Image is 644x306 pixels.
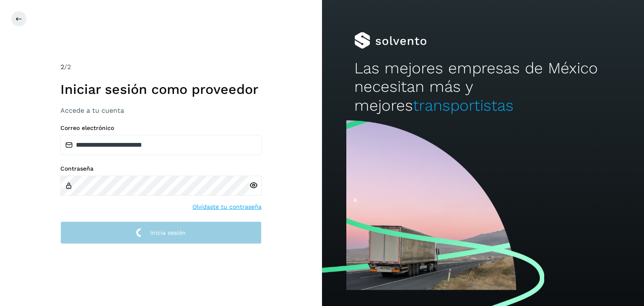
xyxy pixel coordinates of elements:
[60,124,262,132] label: Correo electrónico
[60,221,262,244] button: Inicia sesión
[354,59,612,115] h2: Las mejores empresas de México necesitan más y mejores
[413,96,514,114] span: transportistas
[192,202,262,211] a: Olvidaste tu contraseña
[60,81,262,97] h1: Iniciar sesión como proveedor
[150,230,186,236] span: Inicia sesión
[60,165,262,172] label: Contraseña
[60,62,262,72] div: /2
[60,106,262,114] h3: Accede a tu cuenta
[60,63,64,71] span: 2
